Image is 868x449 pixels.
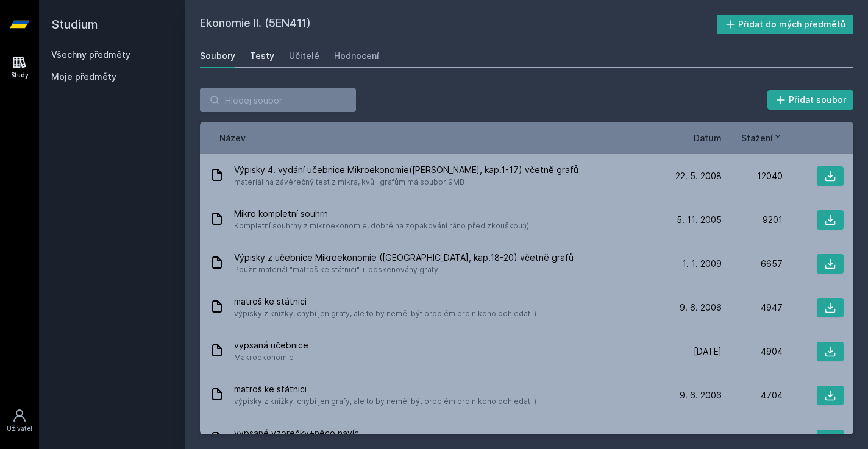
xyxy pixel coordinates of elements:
[234,427,653,439] span: vypsané vzorečky+něco navíc
[334,44,379,68] a: Hodnocení
[680,302,722,314] span: 9. 6. 2006
[289,50,319,62] div: Učitelé
[694,132,722,144] button: Datum
[234,264,574,276] span: Použit materiál "matroš ke státnici" + doskenovány grafy
[7,424,32,433] div: Uživatel
[234,208,529,220] span: Mikro kompletní souhrn
[200,50,235,62] div: Soubory
[11,71,29,80] div: Study
[234,352,308,364] span: Makroekonomie
[767,90,854,110] button: Přidat soubor
[677,214,722,226] span: 5. 11. 2005
[234,295,536,308] span: matroš ke státnici
[200,88,356,112] input: Hledej soubor
[234,220,529,232] span: Kompletní souhrny z mikroekonomie, dobré na zopakování ráno před zkouškou:))
[722,433,783,445] div: 4411
[234,252,574,264] span: Výpisky z učebnice Mikroekonomie ([GEOGRAPHIC_DATA], kap.18-20) včetně grafů
[234,339,308,352] span: vypsaná učebnice
[250,44,274,68] a: Testy
[680,389,722,401] span: 9. 6. 2006
[682,258,722,270] span: 1. 1. 2009
[200,15,717,34] h2: Ekonomie II. (5EN411)
[234,395,536,408] span: výpisky z knížky, chybí jen grafy, ale to by neměl být problém pro nikoho dohledat :)
[722,170,783,182] div: 12040
[219,132,246,144] button: Název
[722,214,783,226] div: 9201
[677,433,722,445] span: 18. 1. 2006
[741,132,773,144] span: Stažení
[717,15,854,34] button: Přidat do mých předmětů
[722,345,783,358] div: 4904
[675,170,722,182] span: 22. 5. 2008
[722,258,783,270] div: 6657
[234,383,536,395] span: matroš ke státnici
[694,345,722,358] span: [DATE]
[722,302,783,314] div: 4947
[234,308,536,320] span: výpisky z knížky, chybí jen grafy, ale to by neměl být problém pro nikoho dohledat :)
[234,164,578,176] span: Výpisky 4. vydání učebnice Mikroekonomie([PERSON_NAME], kap.1-17) včetně grafů
[289,44,319,68] a: Učitelé
[722,389,783,401] div: 4704
[250,50,274,62] div: Testy
[334,50,379,62] div: Hodnocení
[200,44,235,68] a: Soubory
[2,402,37,439] a: Uživatel
[234,176,578,188] span: materiál na závěrečný test z mikra, kvůli grafům má soubor 9MB
[51,71,116,83] span: Moje předměty
[51,49,130,60] a: Všechny předměty
[2,49,37,86] a: Study
[741,132,783,144] button: Stažení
